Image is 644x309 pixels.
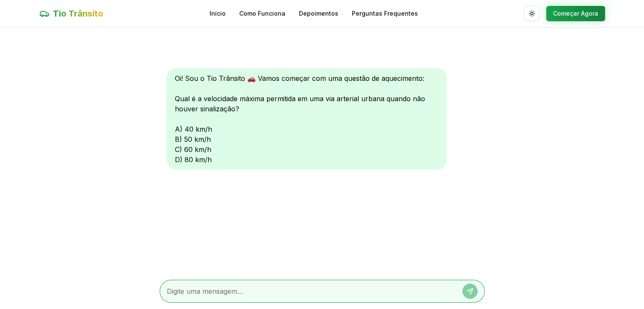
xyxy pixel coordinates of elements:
[239,9,285,18] a: Como Funciona
[299,9,338,18] a: Depoimentos
[546,6,605,21] button: Começar Agora
[210,9,226,18] a: Início
[166,68,447,170] div: Oi! Sou o Tio Trânsito 🚗 Vamos começar com uma questão de aquecimento: Qual é a velocidade máxima...
[53,8,103,19] span: Tio Trânsito
[39,8,103,19] a: Tio Trânsito
[352,9,418,18] a: Perguntas Frequentes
